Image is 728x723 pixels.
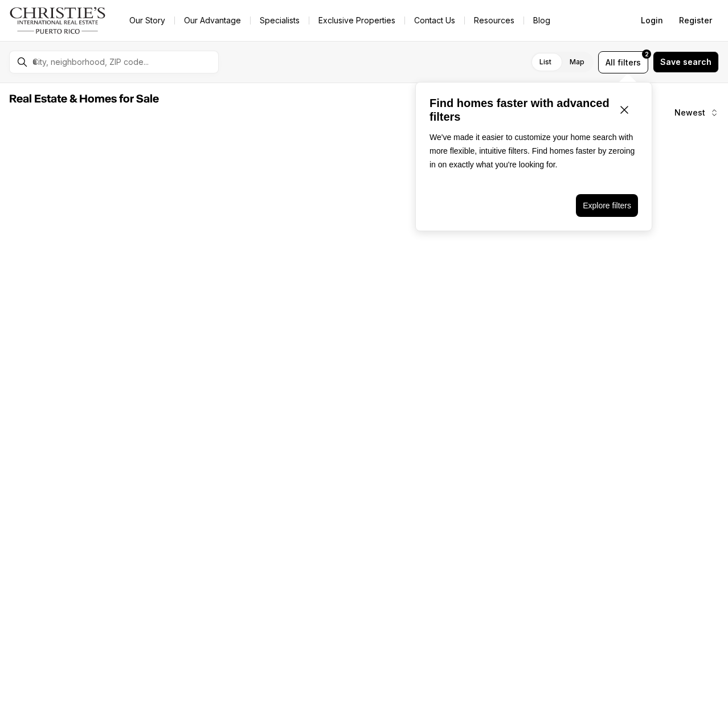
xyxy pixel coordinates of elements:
[9,7,107,34] img: logo
[611,96,638,124] button: Close popover
[598,51,648,73] button: Allfilters2
[524,13,559,28] a: Blog
[465,13,523,28] a: Resources
[309,13,404,28] a: Exclusive Properties
[645,50,649,59] span: 2
[672,9,719,32] button: Register
[606,56,615,68] span: All
[9,93,159,105] span: Real Estate & Homes for Sale
[641,16,663,25] span: Login
[634,9,670,32] button: Login
[430,96,611,124] p: Find homes faster with advanced filters
[679,16,712,25] span: Register
[660,57,711,67] span: Save search
[405,13,464,28] button: Contact Us
[617,56,641,68] span: filters
[251,13,309,28] a: Specialists
[561,52,594,72] label: Map
[530,52,561,72] label: List
[674,108,705,117] span: Newest
[175,13,250,28] a: Our Advantage
[653,51,719,73] button: Save search
[430,130,638,171] p: We've made it easier to customize your home search with more flexible, intuitive filters. Find ho...
[120,13,174,28] a: Our Story
[668,101,726,124] button: Newest
[576,194,638,217] button: Explore filters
